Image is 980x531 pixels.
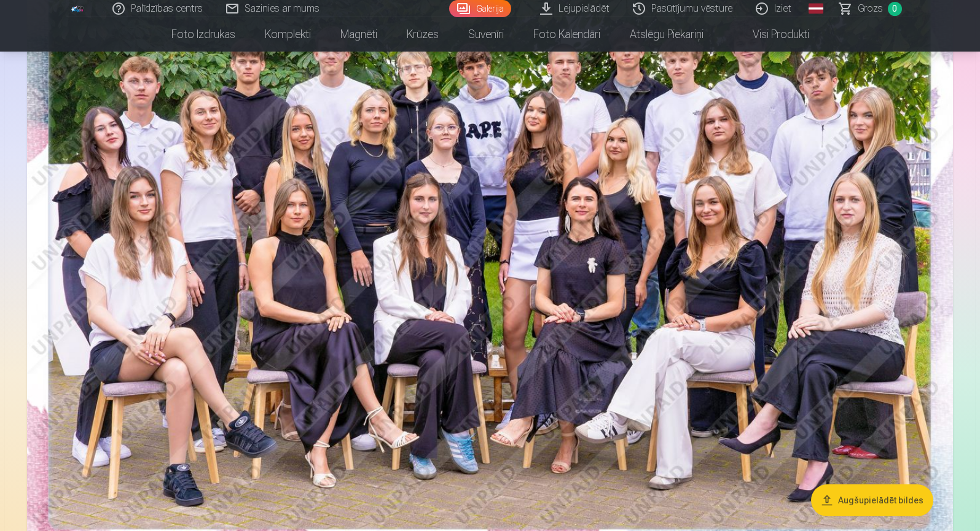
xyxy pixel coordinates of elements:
[392,17,453,52] a: Krūzes
[718,17,824,52] a: Visi produkti
[811,484,933,516] button: Augšupielādēt bildes
[71,5,85,12] img: /fa1
[453,17,519,52] a: Suvenīri
[615,17,718,52] a: Atslēgu piekariņi
[858,1,883,16] span: Grozs
[250,17,326,52] a: Komplekti
[326,17,392,52] a: Magnēti
[157,17,250,52] a: Foto izdrukas
[519,17,615,52] a: Foto kalendāri
[888,2,902,16] span: 0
